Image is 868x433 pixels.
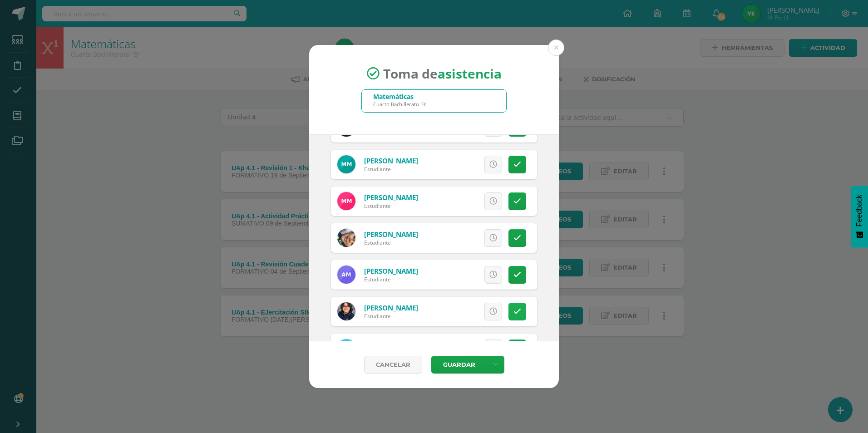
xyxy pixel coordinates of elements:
button: Feedback - Mostrar encuesta [851,186,868,247]
div: Cuarto Bachillerato "B" [373,101,427,108]
button: Guardar [431,356,487,374]
div: Estudiante [364,202,418,210]
img: de9078306d926d614294df07b359619f.png [337,192,355,210]
a: [PERSON_NAME] [364,193,418,202]
span: Toma de [383,65,502,82]
img: b7de52152445f02c38df1a17b19078f2.png [337,229,355,247]
div: Estudiante [364,312,418,320]
a: [PERSON_NAME] [364,156,418,165]
div: Estudiante [364,165,418,173]
strong: asistencia [438,65,502,82]
span: Feedback [855,195,863,226]
img: e2f3396df55696296fcc1eebaa4cfa68.png [337,266,355,284]
div: Matemáticas [373,92,427,101]
a: [PERSON_NAME] [364,230,418,239]
div: Estudiante [364,276,418,283]
a: Cancelar [364,356,422,374]
input: Busca un grado o sección aquí... [362,90,506,112]
img: 42a59fe1308abd492715d1423dbb30d0.png [337,339,355,357]
div: Estudiante [364,239,418,246]
a: [PERSON_NAME] [364,266,418,276]
a: [PERSON_NAME] [364,303,418,312]
button: Close (Esc) [548,39,564,56]
img: 4e27bd0c1cb157e413ff26d5deaab448.png [337,155,355,173]
img: 7ee51371796ea59feb84cba417c56b09.png [337,302,355,320]
a: [PERSON_NAME][GEOGRAPHIC_DATA] [364,340,488,349]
